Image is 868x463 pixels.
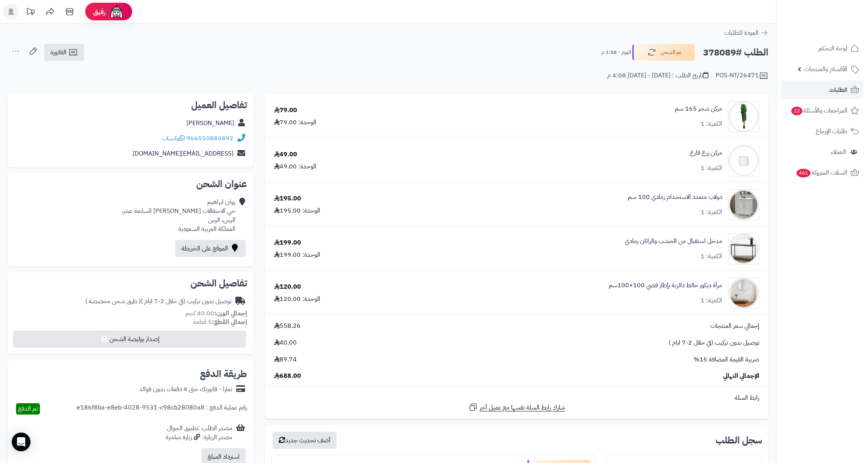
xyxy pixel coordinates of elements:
[829,84,847,95] span: الطلبات
[109,4,124,20] img: ai-face.png
[274,372,301,381] span: 688.00
[14,100,247,110] h2: تفاصيل العميل
[274,322,301,331] span: 558.26
[632,44,695,61] button: تم الشحن
[214,309,247,318] strong: إجمالي الوزن:
[781,39,863,58] a: لوحة التحكم
[701,120,722,129] div: الكمية: 1
[274,206,320,215] div: الوحدة: 195.00
[166,424,232,442] div: مصدر الطلب :تطبيق الجوال
[816,126,847,137] span: طلبات الإرجاع
[694,355,759,364] span: ضريبة القيمة المضافة 15%
[716,436,762,445] h3: سجل الطلب
[274,118,316,127] div: الوحدة: 79.00
[818,43,847,54] span: لوحة التحكم
[133,149,233,158] a: [EMAIL_ADDRESS][DOMAIN_NAME]
[723,372,759,381] span: الإجمالي النهائي
[122,198,235,233] div: روان ابراهيم حي الاحتفالات [PERSON_NAME] السابعة عشر، الرس، الرس المملكة العربية السعودية
[625,237,722,246] a: مدخل استقبال من الخشب والراتان رمادي
[13,331,246,348] button: إصدار بوليصة الشحن
[274,355,297,364] span: 89.74
[185,309,247,318] small: 40.00 كجم
[274,106,297,115] div: 79.00
[274,150,297,159] div: 49.00
[85,297,231,306] div: توصيل بدون تركيب (في خلال 2-7 ايام )
[728,233,759,265] img: 1751871935-1-90x90.jpg
[14,179,247,189] h2: عنوان الشحن
[609,281,722,290] a: مرآة ديكور حائط دائرية بإطار فضي 100×100سم
[274,282,301,291] div: 120.00
[781,143,863,161] a: العملاء
[675,104,722,113] a: مركن شجر 165 سم
[44,44,84,61] a: الفاتورة
[701,296,722,305] div: الكمية: 1
[781,163,863,182] a: السلات المتروكة461
[480,403,565,412] span: شارك رابط السلة نفسها مع عميل آخر
[139,385,232,394] div: تمارا - فاتورتك حتى 4 دفعات بدون فوائد
[175,240,246,257] a: الموقع على الخريطة
[18,404,38,413] span: تم الدفع
[273,432,337,449] button: أضف تحديث جديد
[601,48,631,56] small: اليوم - 1:58 م
[274,194,301,203] div: 195.00
[274,295,320,304] div: الوحدة: 120.00
[187,118,234,128] a: [PERSON_NAME]
[85,297,141,306] span: ( طرق شحن مخصصة )
[724,28,768,38] a: العودة للطلبات
[796,169,811,177] span: 461
[791,107,802,115] span: 22
[831,147,846,157] span: العملاء
[703,45,768,61] h2: الطلب #378089
[724,28,759,38] span: العودة للطلبات
[274,250,320,259] div: الوحدة: 199.00
[728,189,759,220] img: 1750504737-220605010581-90x90.jpg
[781,101,863,120] a: المراجعات والأسئلة22
[701,164,722,173] div: الكمية: 1
[716,71,768,80] div: POS-NT/26471
[77,403,247,415] div: رقم عملية الدفع : e186f8ba-e8eb-4028-9531-c98cb28080a8
[781,122,863,141] a: طلبات الإرجاع
[12,433,30,451] div: Open Intercom Messenger
[50,48,66,57] span: الفاتورة
[728,101,759,132] img: 1695627312-5234523453-90x90.jpg
[804,64,847,75] span: الأقسام والمنتجات
[701,208,722,217] div: الكمية: 1
[14,279,247,288] h2: تفاصيل الشحن
[796,167,847,178] span: السلات المتروكة
[690,148,722,157] a: مركن زرع فارغ
[212,317,247,327] strong: إجمالي القطع:
[728,277,759,309] img: 1753785297-1-90x90.jpg
[274,162,316,171] div: الوحدة: 49.00
[701,252,722,261] div: الكمية: 1
[274,338,297,347] span: 40.00
[200,369,247,379] h2: طريقة الدفع
[162,134,185,143] a: واتساب
[268,393,765,402] div: رابط السلة
[93,7,106,16] span: رفيق
[468,402,565,412] a: شارك رابط السلة نفسها مع عميل آخر
[628,193,722,202] a: دولاب متعدد الاستخدام رمادي 100 سم
[21,4,40,21] a: تحديثات المنصة
[607,71,708,80] div: تاريخ الطلب : [DATE] - [DATE] 4:08 م
[791,105,847,116] span: المراجعات والأسئلة
[166,433,232,442] div: مصدر الزيارة: زيارة مباشرة
[274,238,301,247] div: 199.00
[193,317,247,327] small: 5 قطعة
[710,322,759,331] span: إجمالي سعر المنتجات
[728,145,759,176] img: 1727538523-110308010441-90x90.jpg
[669,338,759,347] span: توصيل بدون تركيب (في خلال 2-7 ايام )
[187,134,233,143] a: 966550884892
[781,80,863,99] a: الطلبات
